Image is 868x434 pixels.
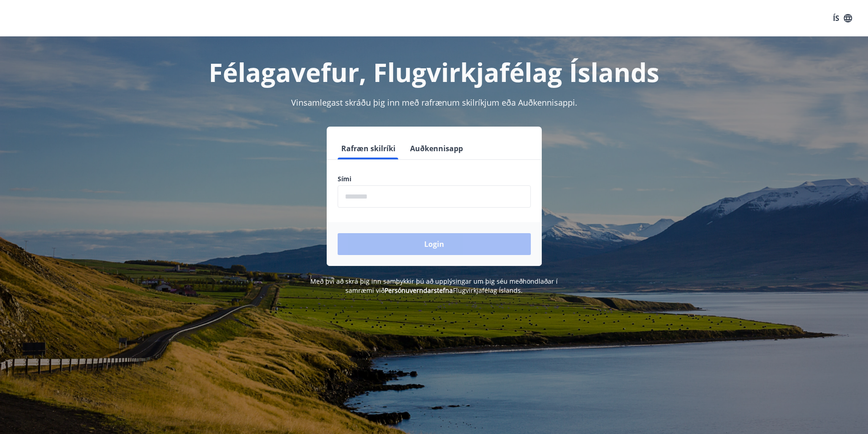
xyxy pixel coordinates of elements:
span: Vinsamlegast skráðu þig inn með rafrænum skilríkjum eða Auðkennisappi. [291,97,577,108]
h1: Félagavefur, Flugvirkjafélag Íslands [117,55,751,89]
a: Persónuverndarstefna [385,286,453,295]
button: Auðkennisapp [406,138,467,159]
span: Með því að skrá þig inn samþykkir þú að upplýsingar um þig séu meðhöndlaðar í samræmi við Flugvir... [310,277,558,295]
button: ÍS [828,10,857,26]
label: Sími [338,174,531,184]
button: Rafræn skilríki [338,138,399,159]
